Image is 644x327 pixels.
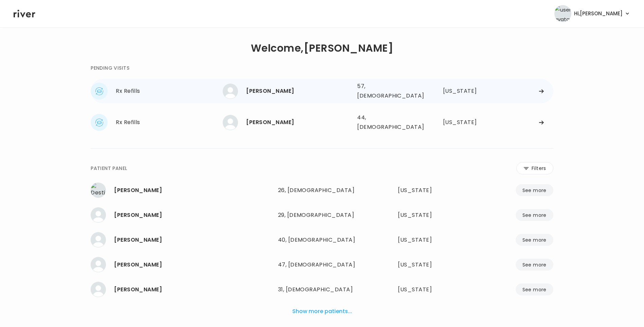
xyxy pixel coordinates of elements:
div: 57, [DEMOGRAPHIC_DATA] [357,82,419,101]
img: HAZEL CING [223,115,238,130]
img: LAUREN RODRIGUEZ [91,232,106,247]
div: 29, [DEMOGRAPHIC_DATA] [278,210,366,220]
div: 26, [DEMOGRAPHIC_DATA] [278,186,366,195]
div: Florida [443,86,486,96]
button: See more [516,234,553,246]
img: William Whitson [91,282,106,297]
div: Rx Refills [116,118,223,127]
div: 31, [DEMOGRAPHIC_DATA] [278,285,366,294]
div: HAZEL CING [246,118,352,127]
img: Brianna Barrios [91,207,106,223]
div: Alabama [398,235,460,245]
button: See more [516,259,553,271]
button: See more [516,184,553,196]
div: Florida [398,186,460,195]
div: Indiana [443,118,486,127]
div: William Whitson [114,285,273,294]
span: Hi, [PERSON_NAME] [574,9,623,18]
div: Sandra Espindola [114,260,273,270]
button: See more [516,209,553,221]
div: Maria Klawitter [246,86,352,96]
img: Maria Klawitter [223,84,238,99]
div: PENDING VISITS [91,64,129,72]
div: Texas [398,210,460,220]
img: user avatar [554,5,571,22]
div: 47, [DEMOGRAPHIC_DATA] [278,260,366,270]
button: See more [516,283,553,295]
img: Sandra Espindola [91,257,106,272]
div: Virginia [398,260,460,270]
div: Destiny Ford [114,186,273,195]
div: Brianna Barrios [114,210,273,220]
button: Filters [516,162,553,174]
h1: Welcome, [PERSON_NAME] [251,44,393,53]
div: Tennessee [398,285,460,294]
div: 40, [DEMOGRAPHIC_DATA] [278,235,366,245]
button: user avatarHi,[PERSON_NAME] [554,5,630,22]
div: PATIENT PANEL [91,164,127,172]
div: LAUREN RODRIGUEZ [114,235,273,245]
div: 44, [DEMOGRAPHIC_DATA] [357,113,419,132]
img: Destiny Ford [91,183,106,198]
button: Show more patients... [290,304,355,319]
div: Rx Refills [116,86,223,96]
